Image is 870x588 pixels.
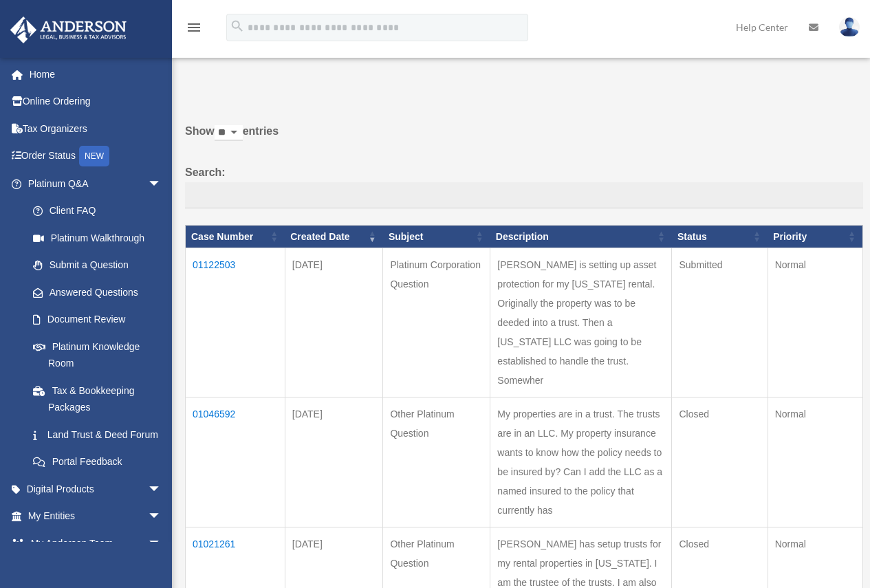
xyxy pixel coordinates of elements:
span: arrow_drop_down [148,170,175,198]
td: [PERSON_NAME] is setting up asset protection for my [US_STATE] rental. Originally the property wa... [490,248,672,398]
th: Status: activate to sort column ascending [672,225,768,248]
a: menu [186,24,202,36]
a: Platinum Q&Aarrow_drop_down [10,170,175,197]
td: My properties are in a trust. The trusts are in an LLC. My property insurance wants to know how t... [490,398,672,527]
td: 01122503 [186,248,285,398]
td: 01046592 [186,398,285,527]
a: Order StatusNEW [10,142,182,171]
td: [DATE] [285,398,383,527]
a: Tax & Bookkeeping Packages [19,377,175,421]
td: Normal [768,398,862,527]
a: Tax Organizers [10,115,182,142]
a: Land Trust & Deed Forum [19,421,175,448]
td: Platinum Corporation Question [383,248,490,398]
td: Normal [768,248,862,398]
label: Show entries [185,122,863,155]
th: Priority: activate to sort column ascending [768,225,862,248]
a: Answered Questions [19,279,168,306]
a: Portal Feedback [19,448,175,476]
span: arrow_drop_down [148,530,175,558]
th: Case Number: activate to sort column ascending [186,225,285,248]
label: Search: [185,163,863,208]
select: Showentries [215,125,243,141]
img: Anderson Advisors Platinum Portal [6,17,131,43]
a: Digital Productsarrow_drop_down [10,475,182,503]
a: My Entitiesarrow_drop_down [10,503,182,530]
a: Document Review [19,306,175,334]
i: search [230,19,245,34]
span: arrow_drop_down [148,475,175,503]
a: Platinum Knowledge Room [19,333,175,377]
a: Platinum Walkthrough [19,224,175,252]
th: Description: activate to sort column ascending [490,225,672,248]
th: Created Date: activate to sort column ascending [285,225,383,248]
img: User Pic [839,17,860,37]
a: My Anderson Teamarrow_drop_down [10,530,182,557]
td: Closed [672,398,768,527]
a: Submit a Question [19,252,175,279]
td: [DATE] [285,248,383,398]
td: Submitted [672,248,768,398]
i: menu [186,19,202,36]
a: Home [10,61,182,88]
input: Search: [185,182,863,208]
a: Online Ordering [10,88,182,116]
a: Client FAQ [19,197,175,225]
div: NEW [79,146,109,166]
th: Subject: activate to sort column ascending [383,225,490,248]
span: arrow_drop_down [148,503,175,531]
td: Other Platinum Question [383,398,490,527]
